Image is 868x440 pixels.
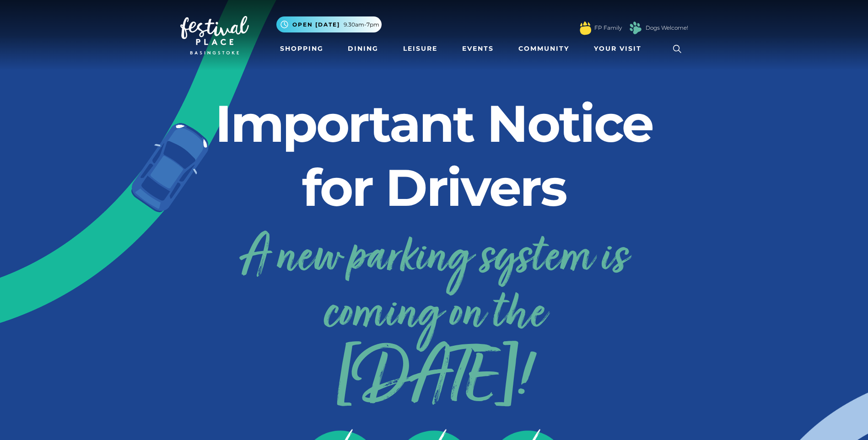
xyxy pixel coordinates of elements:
[180,91,688,220] h2: Important Notice for Drivers
[292,21,340,29] span: Open [DATE]
[180,355,688,406] span: [DATE]!
[276,16,382,32] button: Open [DATE] 9.30am-7pm
[180,16,249,54] img: Festival Place Logo
[594,44,642,54] span: Your Visit
[458,40,497,57] a: Events
[646,24,688,32] a: Dogs Welcome!
[590,40,650,57] a: Your Visit
[344,21,379,29] span: 9.30am-7pm
[180,223,688,406] a: A new parking system is coming on the[DATE]!
[515,40,573,57] a: Community
[594,24,622,32] a: FP Family
[399,40,441,57] a: Leisure
[344,40,382,57] a: Dining
[276,40,327,57] a: Shopping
